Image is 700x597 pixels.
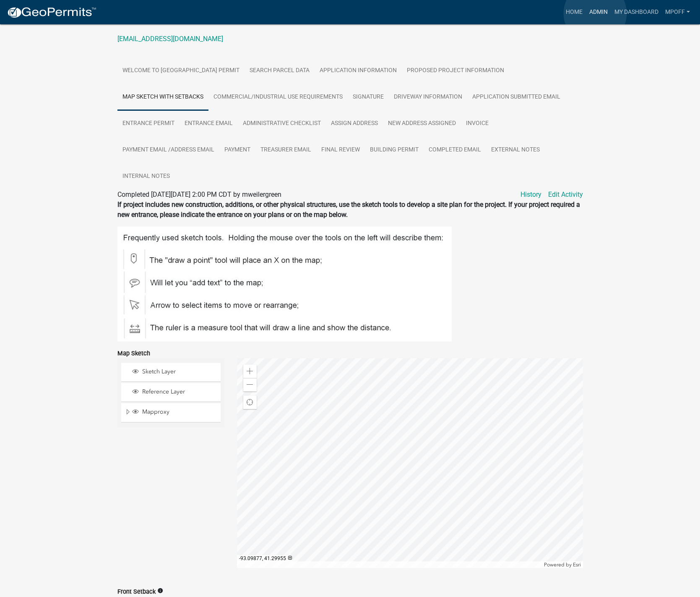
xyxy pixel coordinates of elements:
label: Map Sketch [117,351,150,357]
a: Edit Activity [548,190,583,200]
a: Treasurer Email [255,137,316,164]
a: Completed Email [424,137,486,164]
a: Payment Email /Address Email [117,137,219,164]
div: Mapproxy [131,408,218,417]
a: Esri [573,562,581,568]
a: Final Review [316,137,365,164]
a: Entrance Permit [117,110,180,137]
a: Signature [348,84,389,111]
a: Commercial/Industrial Use Requirements [208,84,348,111]
a: Entrance Email [180,110,238,137]
li: Sketch Layer [121,363,221,382]
a: Payment [219,137,255,164]
a: External Notes [486,137,545,164]
li: Reference Layer [121,383,221,402]
a: My Dashboard [611,4,662,20]
img: image_97ed9cae-01dc-4ac4-a71c-9c080478c434.png [117,227,452,342]
a: Invoice [461,110,494,137]
div: Sketch Layer [131,368,218,376]
a: Administrative Checklist [238,110,326,137]
a: Application Information [315,57,402,84]
span: Expand [125,408,131,417]
label: Front Setback [117,589,156,595]
a: Proposed Project Information [402,57,509,84]
span: Completed [DATE][DATE] 2:00 PM CDT by mweilergreen [117,190,281,198]
a: Admin [586,4,611,20]
a: History [520,190,541,200]
a: [EMAIL_ADDRESS][DOMAIN_NAME] [117,35,223,43]
a: Welcome to [GEOGRAPHIC_DATA] Permit [117,57,245,84]
div: Reference Layer [131,388,218,396]
div: Powered by [542,561,583,568]
li: Mapproxy [121,403,221,422]
a: New Address Assigned [383,110,461,137]
a: Application Submitted Email [467,84,565,111]
a: mpoff [662,4,693,20]
span: Sketch Layer [140,368,218,375]
div: Find my location [243,396,257,409]
i: info [157,588,163,594]
span: Mapproxy [140,408,218,416]
span: Reference Layer [140,388,218,396]
a: Internal Notes [117,163,175,190]
a: Building Permit [365,137,424,164]
a: Search Parcel Data [245,57,315,84]
a: Home [562,4,586,20]
div: Zoom out [243,378,257,391]
a: Assign Address [326,110,383,137]
a: Map Sketch with Setbacks [117,84,208,111]
ul: Layer List [120,361,221,425]
a: Driveway Information [389,84,467,111]
strong: If project includes new construction, additions, or other physical structures, use the sketch too... [117,201,580,219]
div: Zoom in [243,365,257,378]
a: 6418282349 [117,18,155,26]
